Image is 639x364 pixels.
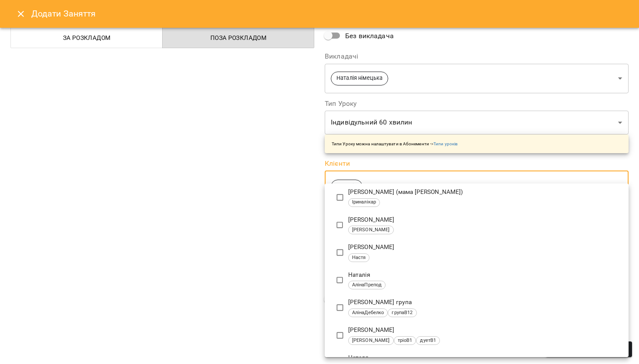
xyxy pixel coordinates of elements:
[348,326,622,334] p: [PERSON_NAME]
[348,354,622,362] p: Наталя
[348,216,622,224] p: [PERSON_NAME]
[416,337,439,344] span: дуетВ1
[349,309,388,317] span: АлінаДебелко
[349,226,393,234] span: [PERSON_NAME]
[348,188,622,197] p: [PERSON_NAME] (мама [PERSON_NAME])
[349,337,393,344] span: [PERSON_NAME]
[394,337,416,344] span: тріоВ1
[388,309,416,317] span: групаВ12
[349,254,369,262] span: Настя
[348,298,622,307] p: [PERSON_NAME] група
[349,282,386,289] span: АлінаПрепод
[348,271,622,279] p: Наталія
[348,243,622,252] p: [PERSON_NAME]
[349,199,379,206] span: Іриналікар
